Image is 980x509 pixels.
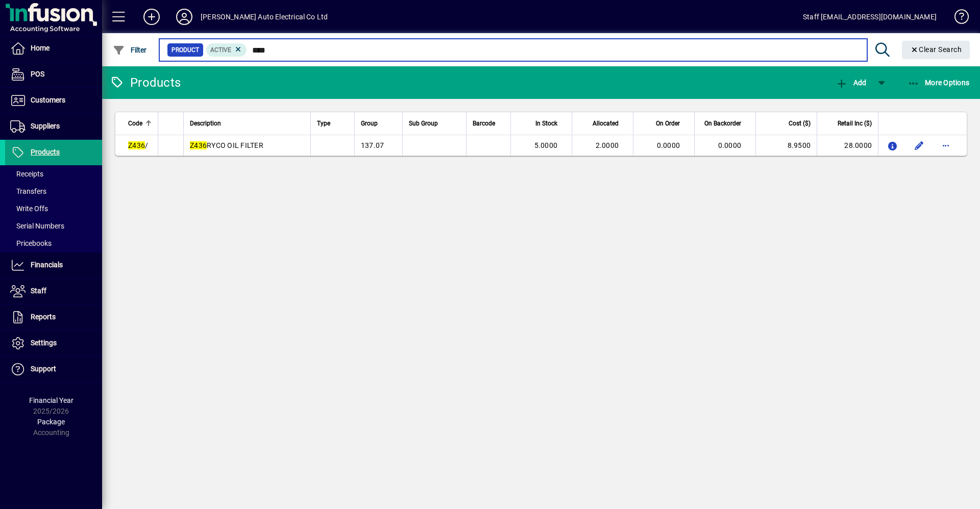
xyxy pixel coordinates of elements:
div: Barcode [473,118,504,129]
span: In Stock [535,118,557,129]
span: Retail Inc ($) [838,118,872,129]
span: Pricebooks [10,239,52,247]
span: More Options [908,79,970,87]
span: Home [31,44,50,52]
button: Add [833,73,869,92]
span: Products [31,148,60,156]
span: Product [171,45,199,55]
a: Support [5,357,102,382]
span: Financial Year [29,396,73,404]
span: On Backorder [704,118,741,129]
span: Active [210,46,231,54]
button: Clear [902,41,970,59]
div: Sub Group [409,118,460,129]
mat-chip: Activation Status: Active [206,43,247,57]
button: More options [938,137,954,154]
a: Financials [5,252,102,278]
span: Suppliers [31,122,60,130]
td: 8.9500 [755,135,817,156]
div: Group [361,118,397,129]
span: 137.07 [361,141,384,149]
button: More Options [905,73,972,92]
span: Staff [31,287,46,295]
div: On Backorder [701,118,750,129]
span: Receipts [10,170,43,178]
button: Add [135,8,168,26]
span: 5.0000 [534,141,558,149]
a: Staff [5,278,102,304]
a: Write Offs [5,200,102,217]
span: / [128,141,148,149]
a: Knowledge Base [947,2,967,35]
div: Type [317,118,348,129]
div: Code [128,118,152,129]
span: 2.0000 [596,141,619,149]
td: 28.0000 [817,135,878,156]
a: Reports [5,304,102,330]
em: Z436 [128,141,145,149]
span: Customers [31,96,65,104]
span: Filter [113,46,147,54]
span: 0.0000 [657,141,680,149]
span: POS [31,70,44,78]
div: In Stock [517,118,567,129]
span: Package [37,418,65,426]
span: Financials [31,261,63,269]
div: On Order [640,118,689,129]
span: Add [836,79,866,87]
span: Clear Search [910,45,962,54]
span: Sub Group [409,118,438,129]
span: Type [317,118,330,129]
span: Code [128,118,142,129]
a: Suppliers [5,114,102,139]
a: Customers [5,88,102,113]
a: Transfers [5,183,102,200]
span: On Order [656,118,680,129]
span: Allocated [593,118,619,129]
a: Settings [5,330,102,356]
div: Description [190,118,304,129]
a: Pricebooks [5,235,102,252]
span: Support [31,365,56,373]
a: Receipts [5,165,102,183]
span: Cost ($) [789,118,811,129]
a: Home [5,36,102,61]
button: Profile [168,8,201,26]
span: Group [361,118,378,129]
span: Barcode [473,118,495,129]
span: Transfers [10,187,46,195]
span: Description [190,118,221,129]
button: Edit [911,137,927,154]
em: Z436 [190,141,207,149]
span: Settings [31,339,57,347]
span: Serial Numbers [10,222,64,230]
span: RYCO OIL FILTER [190,141,263,149]
span: Write Offs [10,205,48,213]
div: Staff [EMAIL_ADDRESS][DOMAIN_NAME] [803,9,937,25]
span: 0.0000 [718,141,742,149]
div: Products [110,74,181,91]
a: POS [5,62,102,87]
a: Serial Numbers [5,217,102,235]
div: [PERSON_NAME] Auto Electrical Co Ltd [201,9,328,25]
div: Allocated [578,118,628,129]
span: Reports [31,313,56,321]
button: Filter [110,41,150,59]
